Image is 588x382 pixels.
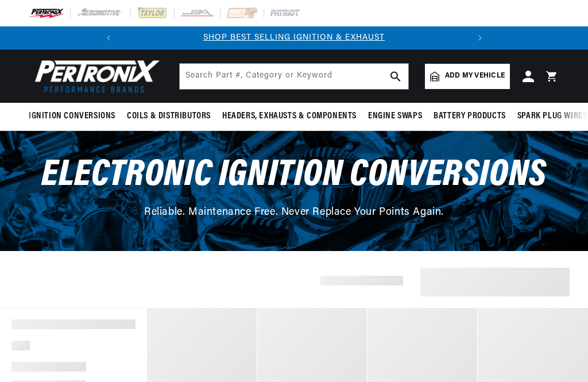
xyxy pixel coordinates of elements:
[180,64,408,89] input: Search Part #, Category or Keyword
[29,56,161,96] img: Pertronix
[383,64,408,89] button: search button
[517,110,587,122] span: Spark Plug Wires
[29,103,121,130] summary: Ignition Conversions
[203,33,385,42] a: SHOP BEST SELLING IGNITION & EXHAUST
[434,110,506,122] span: Battery Products
[445,71,505,82] span: Add my vehicle
[469,26,492,49] button: Translation missing: en.sections.announcements.next_announcement
[362,103,428,130] summary: Engine Swaps
[222,110,357,122] span: Headers, Exhausts & Components
[144,207,444,218] span: Reliable. Maintenance Free. Never Replace Your Points Again.
[428,103,512,130] summary: Battery Products
[121,103,216,130] summary: Coils & Distributors
[97,26,120,49] button: Translation missing: en.sections.announcements.previous_announcement
[216,103,362,130] summary: Headers, Exhausts & Components
[29,110,115,122] span: Ignition Conversions
[120,32,469,44] div: 1 of 2
[41,157,547,194] span: Electronic Ignition Conversions
[127,110,211,122] span: Coils & Distributors
[120,32,469,44] div: Announcement
[425,64,510,89] a: Add my vehicle
[368,110,422,122] span: Engine Swaps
